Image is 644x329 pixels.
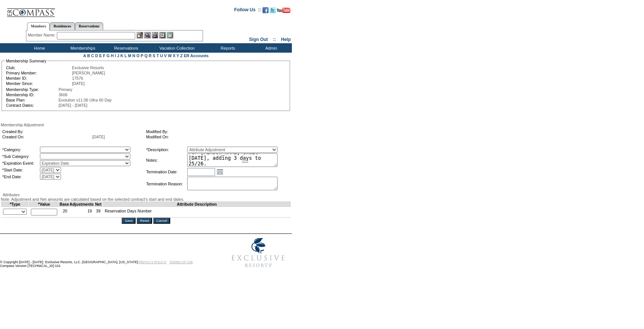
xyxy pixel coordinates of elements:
[124,53,127,58] a: L
[281,37,291,42] a: Help
[224,234,292,271] img: Exclusive Resorts
[72,76,83,80] span: 17576
[60,202,69,207] td: Base
[91,53,94,58] a: C
[152,32,158,38] img: Impersonate
[277,8,290,13] img: Subscribe to our YouTube Channel
[17,43,60,53] td: Home
[72,71,105,75] span: [PERSON_NAME]
[94,202,103,207] td: Net
[2,174,39,180] td: *End Date:
[122,218,136,224] input: Save
[102,202,291,207] td: Attribute Description
[95,53,98,58] a: D
[2,129,92,134] td: Created By:
[69,207,94,218] td: 19
[99,53,102,58] a: E
[1,197,291,202] div: Note: Adjustment and Net amounts are calculated based on the selected contract's start and end da...
[128,53,131,58] a: M
[69,202,94,207] td: Adjustments
[144,32,151,38] img: View
[58,98,111,102] span: Evolution v11.06 Ultra 60 Day
[6,76,71,80] td: Member ID:
[102,207,291,218] td: Reservation Days Number
[72,65,104,70] span: Exclusive Resorts
[141,53,143,58] a: P
[58,103,87,108] span: [DATE] - [DATE]
[273,37,276,42] span: ::
[6,81,71,86] td: Member Since:
[146,135,287,139] td: Modified On:
[156,53,159,58] a: T
[277,9,290,14] a: Subscribe to our YouTube Channel
[1,123,291,127] div: Membership Adjustment
[146,147,186,153] td: *Description:
[60,43,104,53] td: Memberships
[6,92,58,97] td: Membership ID:
[83,53,86,58] a: A
[107,53,110,58] a: G
[6,103,58,108] td: Contract Dates:
[2,147,39,153] td: *Category:
[249,43,292,53] td: Admin
[103,53,105,58] a: F
[50,22,75,30] a: Residences
[234,6,261,15] td: Follow Us ::
[1,202,29,207] td: *Type
[117,53,119,58] a: J
[27,22,50,30] a: Members
[60,207,69,218] td: 20
[180,53,183,58] a: Z
[249,37,268,42] a: Sign Out
[153,218,170,224] input: Cancel
[153,53,155,58] a: S
[58,92,67,97] span: 3606
[75,22,103,30] a: Reservations
[87,53,90,58] a: B
[29,202,60,207] td: *Value
[184,53,209,58] a: ER Accounts
[92,135,105,139] span: [DATE]
[72,81,85,86] span: [DATE]
[146,129,287,134] td: Modified By:
[111,53,114,58] a: H
[168,53,172,58] a: W
[270,9,276,14] a: Follow us on Twitter
[6,2,55,17] img: Compass Home
[133,53,136,58] a: N
[177,53,179,58] a: Y
[6,65,71,70] td: Club:
[2,167,39,173] td: *Start Date:
[159,32,166,38] img: Reservations
[146,168,186,176] td: Termination Date:
[164,53,167,58] a: V
[2,160,39,166] td: *Expiration Event:
[137,218,152,224] input: Reset
[6,87,58,92] td: Membership Type:
[121,53,124,58] a: K
[6,71,71,75] td: Primary Member:
[205,43,249,53] td: Reports
[104,43,147,53] td: Reservations
[169,260,193,264] a: TERMS OF USE
[94,207,103,218] td: 39
[173,53,175,58] a: X
[149,53,152,58] a: R
[139,260,166,264] a: PRIVACY POLICY
[1,193,291,197] div: Attributes
[2,153,39,159] td: *Sub Category:
[6,98,58,102] td: Base Plan:
[136,53,139,58] a: O
[2,135,92,139] td: Created On:
[144,53,147,58] a: Q
[115,53,116,58] a: I
[137,32,143,38] img: b_edit.gif
[270,7,276,13] img: Follow us on Twitter
[146,177,186,191] td: Termination Reason:
[147,43,205,53] td: Vacation Collection
[58,87,72,92] span: Primary
[146,153,186,167] td: Notes:
[160,53,163,58] a: U
[262,7,269,13] img: Become our fan on Facebook
[5,59,47,63] legend: Membership Summary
